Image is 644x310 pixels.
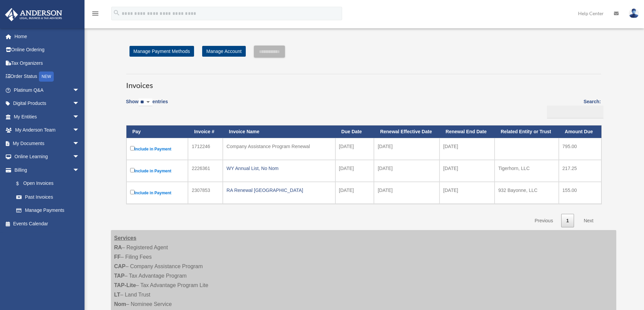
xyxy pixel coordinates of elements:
[5,150,90,164] a: Online Learningarrow_drop_down
[5,123,90,137] a: My Anderson Teamarrow_drop_down
[73,110,86,124] span: arrow_drop_down
[5,70,90,84] a: Order StatusNEW
[629,8,639,18] img: User Pic
[114,301,126,307] strong: Nom
[114,254,121,260] strong: FF
[5,217,90,230] a: Events Calendar
[547,106,603,118] input: Search:
[3,8,64,21] img: Anderson Advisors Platinum Portal
[226,186,331,195] div: RA Renewal [GEOGRAPHIC_DATA]
[73,123,86,137] span: arrow_drop_down
[439,160,495,182] td: [DATE]
[188,182,223,204] td: 2307853
[130,145,185,153] label: Include in Payment
[335,182,374,204] td: [DATE]
[9,190,86,204] a: Past Invoices
[5,43,90,57] a: Online Ordering
[39,72,54,82] div: NEW
[9,204,86,217] a: Manage Payments
[130,167,185,175] label: Include in Payment
[114,235,137,241] strong: Services
[130,190,135,194] input: Include in Payment
[73,163,86,177] span: arrow_drop_down
[73,137,86,150] span: arrow_drop_down
[335,160,374,182] td: [DATE]
[226,142,331,151] div: Company Assistance Program Renewal
[559,182,601,204] td: 155.00
[559,138,601,160] td: 795.00
[130,146,135,150] input: Include in Payment
[335,138,374,160] td: [DATE]
[335,125,374,138] th: Due Date: activate to sort column ascending
[559,160,601,182] td: 217.25
[113,9,120,17] i: search
[5,163,86,177] a: Billingarrow_drop_down
[223,125,335,138] th: Invoice Name: activate to sort column ascending
[73,150,86,164] span: arrow_drop_down
[529,214,558,228] a: Previous
[495,160,559,182] td: Tigerhorn, LLC
[126,74,601,91] h3: Invoices
[91,9,99,18] i: menu
[139,98,152,106] select: Showentries
[91,12,99,18] a: menu
[5,110,90,123] a: My Entitiesarrow_drop_down
[130,189,185,197] label: Include in Payment
[5,137,90,150] a: My Documentsarrow_drop_down
[114,282,136,288] strong: TAP-Lite
[5,30,90,43] a: Home
[495,125,559,138] th: Related Entity or Trust: activate to sort column ascending
[114,263,126,269] strong: CAP
[374,182,439,204] td: [DATE]
[20,179,23,188] span: $
[130,168,135,172] input: Include in Payment
[5,83,90,97] a: Platinum Q&Aarrow_drop_down
[5,97,90,110] a: Digital Productsarrow_drop_down
[439,138,495,160] td: [DATE]
[495,182,559,204] td: 932 Bayonne, LLC
[439,125,495,138] th: Renewal End Date: activate to sort column ascending
[579,214,599,228] a: Next
[5,56,90,70] a: Tax Organizers
[188,160,223,182] td: 2226361
[374,160,439,182] td: [DATE]
[561,214,574,228] a: 1
[202,46,245,57] a: Manage Account
[73,83,86,97] span: arrow_drop_down
[439,182,495,204] td: [DATE]
[226,164,331,173] div: WY Annual List, No Nom
[114,245,122,250] strong: RA
[188,125,223,138] th: Invoice #: activate to sort column ascending
[114,273,125,279] strong: TAP
[126,125,188,138] th: Pay: activate to sort column descending
[114,292,120,298] strong: LT
[129,46,194,57] a: Manage Payment Methods
[126,97,168,113] label: Show entries
[73,97,86,111] span: arrow_drop_down
[545,97,601,118] label: Search:
[374,138,439,160] td: [DATE]
[559,125,601,138] th: Amount Due: activate to sort column ascending
[188,138,223,160] td: 1712246
[9,177,83,191] a: $Open Invoices
[374,125,439,138] th: Renewal Effective Date: activate to sort column ascending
